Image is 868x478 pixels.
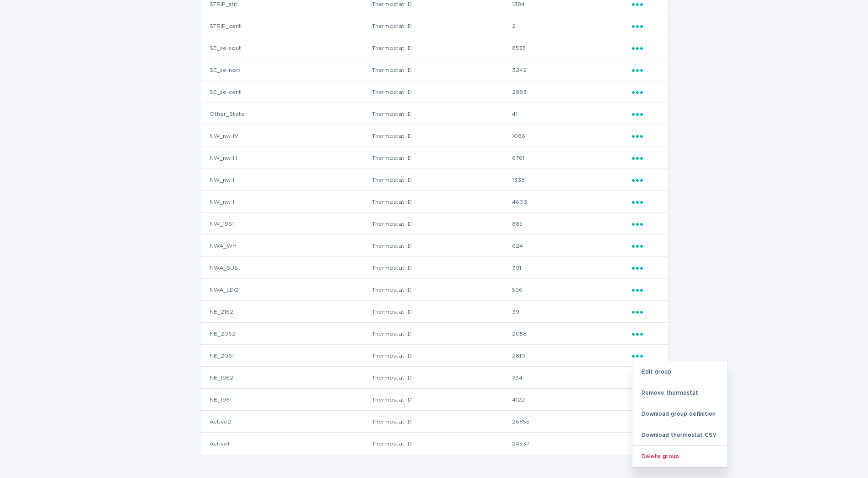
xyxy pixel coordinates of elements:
[200,125,372,147] td: NW_nw-IV
[372,125,512,147] td: Thermostat ID
[200,257,668,279] tr: 930486df96544192a64a9ac7f528fc50
[632,175,659,185] div: Popover menu
[632,65,659,75] div: Popover menu
[632,153,659,163] div: Popover menu
[372,323,512,345] td: Thermostat ID
[372,257,512,279] td: Thermostat ID
[632,424,728,445] div: Download thermostat CSV
[632,361,728,382] div: Edit group
[200,15,372,37] td: STRIP_cent
[200,59,372,81] td: SE_se-nort
[200,147,668,169] tr: a10a3d11b8294a13966746fec7405a38
[200,37,668,59] tr: 3a97846869b943179fa006300e5120b6
[632,21,659,31] div: Popover menu
[512,389,631,411] td: 4122
[632,382,728,403] div: Remove thermostat
[512,257,631,279] td: 391
[632,109,659,119] div: Popover menu
[512,367,631,389] td: 734
[200,59,668,81] tr: 5e127c8598f54b4e84497bc5f4d797de
[200,191,372,213] td: NW_nw-I
[512,103,631,125] td: 41
[372,213,512,235] td: Thermostat ID
[200,345,668,367] tr: a1fd5139489e42b18dccfe1490cbd6cb
[372,367,512,389] td: Thermostat ID
[512,59,631,81] td: 3242
[372,15,512,37] td: Thermostat ID
[200,257,372,279] td: NWA_SUS
[512,411,631,433] td: 26855
[632,131,659,141] div: Popover menu
[512,323,631,345] td: 2058
[372,37,512,59] td: Thermostat ID
[512,37,631,59] td: 8535
[200,301,372,323] td: NE_2162
[200,81,668,103] tr: e89c96dd6eb94d64a85f28247393c61c
[200,147,372,169] td: NW_nw-III
[372,81,512,103] td: Thermostat ID
[632,403,728,424] div: Download group definition
[512,213,631,235] td: 885
[512,301,631,323] td: 39
[372,103,512,125] td: Thermostat ID
[372,191,512,213] td: Thermostat ID
[200,367,372,389] td: NE_1962
[200,125,668,147] tr: 6025bd2e170644c4a24f4a15c7a7fc2e
[200,345,372,367] td: NE_2061
[200,323,668,345] tr: 9e79de00496f42408936e6b67e45ec16
[200,169,668,191] tr: 7c7d43799fc64289a2512b6dfa54f390
[632,43,659,53] div: Popover menu
[200,37,372,59] td: SE_se-sout
[372,389,512,411] td: Thermostat ID
[200,433,668,455] tr: 8565185a99f64289b2745a839b26f6da
[200,213,668,235] tr: a294cbb416bd40e0939599ccab0ca8c6
[372,59,512,81] td: Thermostat ID
[512,169,631,191] td: 1338
[200,389,668,411] tr: 6df72efbdb6e47e19cb795403b544fd4
[632,263,659,273] div: Popover menu
[512,279,631,301] td: 596
[512,15,631,37] td: 2
[200,323,372,345] td: NE_2062
[200,81,372,103] td: SE_se-cent
[372,433,512,455] td: Thermostat ID
[200,367,668,389] tr: 3f5b92e1375543f893748345094c853c
[372,279,512,301] td: Thermostat ID
[632,241,659,251] div: Popover menu
[632,197,659,207] div: Popover menu
[512,191,631,213] td: 4603
[512,125,631,147] td: 1086
[200,103,668,125] tr: 6833e6fedf5317897832f6037a80b821788f6c2c
[200,279,372,301] td: NWA_LDQ
[200,191,668,213] tr: 87d11322e1184e7fa1461249aff8734b
[200,213,372,235] td: NW_1961
[372,235,512,257] td: Thermostat ID
[512,147,631,169] td: 6761
[372,345,512,367] td: Thermostat ID
[200,411,372,433] td: Active2
[632,285,659,295] div: Popover menu
[200,389,372,411] td: NE_1961
[200,235,372,257] td: NWA_WH
[372,301,512,323] td: Thermostat ID
[512,235,631,257] td: 624
[512,345,631,367] td: 2810
[200,15,668,37] tr: 83e9111d135e45ef848ba41248f79bb2
[632,307,659,317] div: Popover menu
[372,411,512,433] td: Thermostat ID
[632,219,659,229] div: Popover menu
[200,411,668,433] tr: ae094b7570d0404f9030177e977a440a
[512,81,631,103] td: 2983
[200,279,668,301] tr: 9bb38a7dba5a451db57413a558d96997
[372,169,512,191] td: Thermostat ID
[632,329,659,339] div: Popover menu
[200,169,372,191] td: NW_nw-II
[632,445,728,467] div: Delete group
[512,433,631,455] td: 24537
[372,147,512,169] td: Thermostat ID
[632,87,659,97] div: Popover menu
[200,103,372,125] td: Other_State
[200,235,668,257] tr: 227b31b310114ee8bf416b58ef98d51b
[200,433,372,455] td: Active1
[200,301,668,323] tr: 733b83129d07449da0cf76877737bf00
